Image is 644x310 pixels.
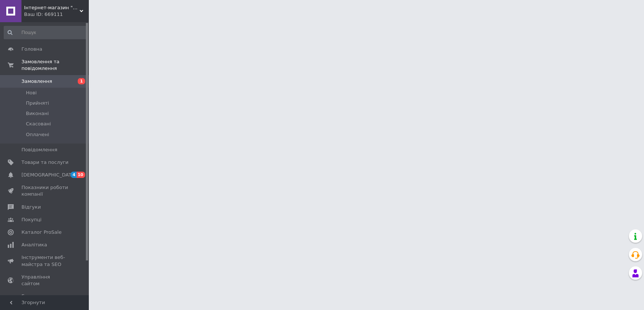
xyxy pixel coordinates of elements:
div: Ваш ID: 669111 [24,11,89,18]
input: Пошук [4,26,87,39]
span: 10 [77,172,85,178]
span: Товари та послуги [21,159,68,166]
span: Прийняті [26,100,49,107]
span: Нові [26,90,37,96]
span: Каталог ProSale [21,229,61,236]
span: Замовлення [21,78,52,85]
span: Відгуки [21,204,41,210]
span: Інструменти веб-майстра та SEO [21,254,68,267]
span: Замовлення та повідомлення [21,58,89,72]
span: Показники роботи компанії [21,184,68,198]
span: Повідомлення [21,146,57,153]
span: Гаманець компанії [21,293,68,306]
span: Оплачені [26,131,49,138]
span: Інтернет-магазин "СУДАК" [24,4,80,11]
span: Виконані [26,110,49,117]
span: Аналітика [21,242,47,248]
span: Скасовані [26,121,51,127]
span: 1 [78,78,85,84]
span: 4 [71,172,77,178]
span: Управління сайтом [21,274,68,287]
span: Головна [21,46,42,53]
span: [DEMOGRAPHIC_DATA] [21,172,76,178]
span: Покупці [21,216,41,223]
